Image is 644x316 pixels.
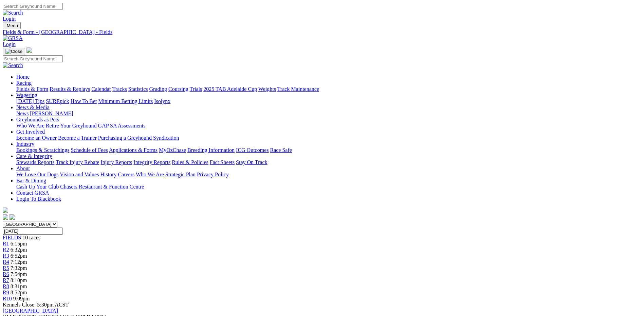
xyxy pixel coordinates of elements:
div: Greyhounds as Pets [16,123,641,129]
a: 2025 TAB Adelaide Cup [203,86,257,92]
span: 8:10pm [11,277,27,283]
a: Fact Sheets [210,159,235,165]
a: Home [16,74,30,80]
div: News & Media [16,111,641,117]
div: Get Involved [16,135,641,141]
a: R7 [3,277,9,283]
a: Statistics [128,86,148,92]
a: Login [3,41,16,47]
input: Select date [3,228,63,235]
img: GRSA [3,35,23,41]
a: Bookings & Scratchings [16,147,69,153]
a: Weights [258,86,276,92]
a: Integrity Reports [133,159,170,165]
img: facebook.svg [3,214,8,220]
a: Industry [16,141,34,147]
a: R2 [3,247,9,253]
a: Track Maintenance [277,86,319,92]
img: Close [5,49,22,54]
a: Results & Replays [50,86,90,92]
span: 7:54pm [11,271,27,277]
a: Trials [189,86,202,92]
a: R6 [3,271,9,277]
a: Chasers Restaurant & Function Centre [60,184,144,190]
span: R3 [3,253,9,259]
span: 9:09pm [13,296,30,301]
a: Careers [118,172,134,177]
a: R8 [3,283,9,289]
div: Care & Integrity [16,159,641,165]
a: R1 [3,241,9,246]
a: Injury Reports [100,159,132,165]
div: Wagering [16,98,641,104]
a: Login [3,16,16,22]
a: [PERSON_NAME] [30,111,73,116]
a: MyOzChase [159,147,186,153]
a: News & Media [16,104,50,110]
a: SUREpick [46,98,69,104]
a: Greyhounds as Pets [16,117,59,122]
a: R5 [3,265,9,271]
a: Contact GRSA [16,190,49,196]
span: Menu [7,23,18,28]
a: Stewards Reports [16,159,54,165]
a: Login To Blackbook [16,196,61,202]
a: Become a Trainer [58,135,97,141]
input: Search [3,3,63,10]
a: Breeding Information [187,147,235,153]
button: Toggle navigation [3,48,25,55]
span: 8:52pm [11,290,27,295]
a: Fields & Form [16,86,48,92]
a: R9 [3,290,9,295]
a: Fields & Form - [GEOGRAPHIC_DATA] - Fields [3,29,641,35]
a: R4 [3,259,9,265]
img: Search [3,10,23,16]
a: ICG Outcomes [236,147,269,153]
a: Care & Integrity [16,153,52,159]
a: Schedule of Fees [71,147,108,153]
img: logo-grsa-white.png [26,47,32,53]
a: Coursing [168,86,188,92]
span: 8:31pm [11,283,27,289]
span: 6:32pm [11,247,27,253]
div: About [16,172,641,178]
a: How To Bet [71,98,97,104]
a: GAP SA Assessments [98,123,146,129]
a: R10 [3,296,12,301]
div: Racing [16,86,641,92]
a: Track Injury Rebate [56,159,99,165]
a: News [16,111,29,116]
div: Bar & Dining [16,184,641,190]
a: Purchasing a Greyhound [98,135,152,141]
span: Kennels Close: 5:30pm ACST [3,302,69,308]
a: Get Involved [16,129,45,135]
a: [DATE] Tips [16,98,44,104]
a: Isolynx [154,98,170,104]
span: 6:52pm [11,253,27,259]
a: Cash Up Your Club [16,184,59,190]
div: Industry [16,147,641,153]
a: Who We Are [16,123,44,129]
span: 6:15pm [11,241,27,246]
img: twitter.svg [10,214,15,220]
a: Become an Owner [16,135,57,141]
span: FIELDS [3,235,21,240]
a: Stay On Track [236,159,267,165]
a: [GEOGRAPHIC_DATA] [3,308,58,314]
a: Tracks [112,86,127,92]
a: Wagering [16,92,37,98]
a: Privacy Policy [197,172,229,177]
a: Applications & Forms [109,147,158,153]
a: Minimum Betting Limits [98,98,153,104]
input: Search [3,55,63,62]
